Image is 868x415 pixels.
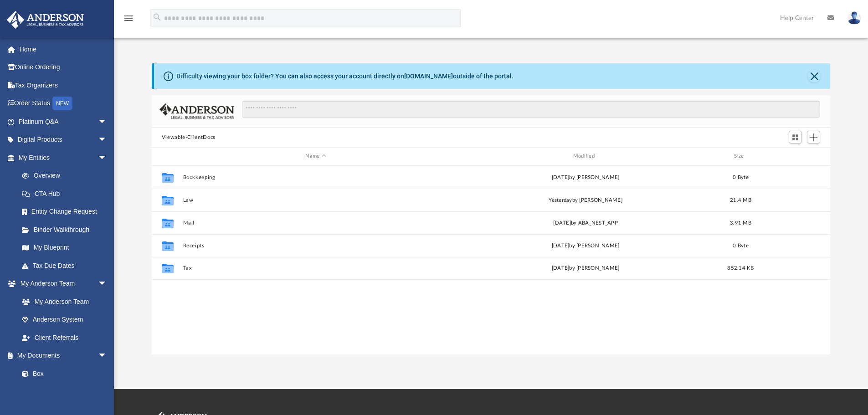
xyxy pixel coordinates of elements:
span: arrow_drop_down [98,275,116,293]
div: id [763,152,827,160]
a: My Anderson Team [13,292,112,311]
a: Platinum Q&Aarrow_drop_down [6,113,121,131]
button: Bookkeeping [183,174,448,180]
div: [DATE] by [PERSON_NAME] [452,241,718,250]
div: Name [182,152,448,160]
a: Order StatusNEW [6,94,121,113]
a: Meeting Minutes [13,383,116,401]
span: 852.14 KB [727,266,754,271]
span: arrow_drop_down [98,347,116,365]
span: 0 Byte [733,243,749,248]
button: Viewable-ClientDocs [162,133,216,142]
span: arrow_drop_down [98,149,116,167]
button: Mail [183,220,448,226]
span: 0 Byte [733,174,749,179]
span: 21.4 MB [730,197,751,202]
a: Client Referrals [13,328,116,347]
i: menu [123,13,134,24]
a: Online Ordering [6,58,121,77]
button: Receipts [183,243,448,249]
button: Law [183,197,448,203]
a: Tax Due Dates [13,256,121,275]
div: id [156,152,179,160]
div: Size [722,152,759,160]
span: arrow_drop_down [98,131,116,149]
div: Difficulty viewing your box folder? You can also access your account directly on outside of the p... [176,72,514,81]
span: yesterday [549,197,572,202]
span: 3.91 MB [730,220,751,225]
button: Tax [183,265,448,271]
div: Modified [452,152,719,160]
a: My Blueprint [13,239,116,257]
a: My Documentsarrow_drop_down [6,347,116,365]
input: Search files and folders [242,101,820,118]
a: Entity Change Request [13,203,121,221]
div: NEW [52,97,72,110]
a: Box [13,364,112,383]
a: Home [6,40,121,58]
span: arrow_drop_down [98,113,116,131]
img: User Pic [847,11,861,25]
a: Tax Organizers [6,76,121,94]
a: menu [123,17,134,24]
i: search [152,12,162,22]
div: [DATE] by ABA_NEST_APP [452,219,718,227]
a: [DOMAIN_NAME] [404,72,453,80]
a: Overview [13,167,121,185]
button: Close [808,70,821,82]
button: Switch to Grid View [789,131,802,143]
div: [DATE] by [PERSON_NAME] [452,173,718,181]
div: [DATE] by [PERSON_NAME] [452,264,718,272]
a: My Anderson Teamarrow_drop_down [6,275,116,293]
div: by [PERSON_NAME] [452,196,718,204]
button: Add [807,131,821,143]
a: Binder Walkthrough [13,220,121,239]
a: My Entitiesarrow_drop_down [6,149,121,167]
div: grid [152,166,831,354]
img: Anderson Advisors Platinum Portal [4,11,87,29]
a: Digital Productsarrow_drop_down [6,131,121,149]
a: Anderson System [13,311,116,329]
a: CTA Hub [13,184,121,203]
